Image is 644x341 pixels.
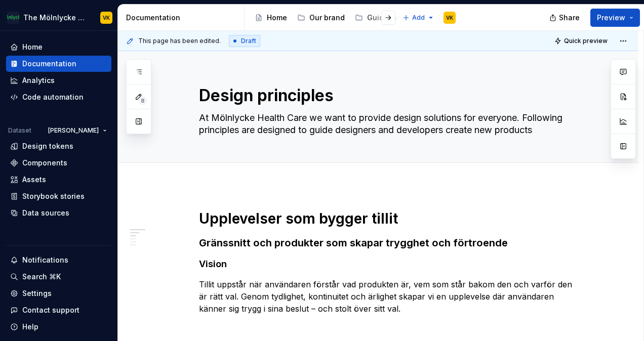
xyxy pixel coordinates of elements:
span: Add [412,14,425,22]
a: Our brand [293,10,349,26]
button: Search ⌘K [6,269,111,285]
div: Code automation [22,92,84,102]
div: Components [22,158,67,168]
div: VK [103,14,110,22]
button: Preview [590,9,640,27]
strong: Vision [199,259,227,269]
button: Add [399,11,437,25]
a: Settings [6,285,111,302]
p: Tillit uppstår när användaren förstår vad produkten är, vem som står bakom den och varför den är ... [199,278,582,315]
span: This page has been edited. [138,37,221,45]
a: Home [6,39,111,55]
div: Our brand [309,13,345,23]
button: Notifications [6,252,111,268]
div: Settings [22,288,52,299]
div: Analytics [22,75,55,86]
button: Share [544,9,586,27]
button: [PERSON_NAME] [44,123,111,138]
div: Dataset [8,126,31,135]
div: Data sources [22,208,69,218]
a: Storybook stories [6,188,111,204]
button: Contact support [6,302,111,318]
a: Design tokens [6,138,111,154]
div: Page tree [251,8,397,28]
h1: Upplevelser som bygger tillit [199,209,582,228]
span: Quick preview [564,37,608,45]
a: Data sources [6,205,111,221]
div: Home [22,42,43,52]
textarea: Design principles [197,83,580,108]
span: 8 [139,97,147,105]
div: Notifications [22,255,68,265]
h3: Gränssnitt och produkter som skapar trygghet och förtroende [199,236,582,250]
a: Code automation [6,89,111,105]
span: Preview [597,13,625,23]
button: Quick preview [551,34,612,48]
div: Contact support [22,305,79,315]
div: Storybook stories [22,191,85,201]
div: The Mölnlycke Experience [23,13,88,23]
button: The Mölnlycke ExperienceVK [2,7,115,28]
div: Documentation [126,13,240,23]
button: Help [6,319,111,335]
div: VK [446,14,453,22]
div: Search ⌘K [22,272,61,282]
a: Home [251,10,291,26]
a: Components [6,155,111,171]
div: Help [22,322,38,332]
div: Assets [22,175,46,185]
textarea: At Mölnlycke Health Care we want to provide design solutions for everyone. Following principles a... [197,110,580,138]
div: Design tokens [22,141,73,151]
div: Documentation [22,59,76,69]
a: Documentation [6,56,111,72]
a: Guidelines [351,10,410,26]
span: Share [559,13,580,23]
div: Home [267,13,287,23]
img: 91fb9bbd-befe-470e-ae9b-8b56c3f0f44a.png [7,12,19,24]
a: Assets [6,172,111,188]
span: Draft [241,37,256,45]
span: [PERSON_NAME] [48,126,99,135]
a: Analytics [6,72,111,89]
